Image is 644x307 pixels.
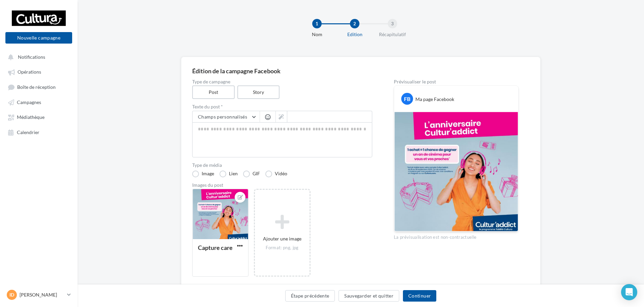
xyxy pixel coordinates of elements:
label: Post [192,85,235,99]
span: Notifications [18,54,45,60]
a: Boîte de réception [4,81,74,93]
a: Campagnes [4,96,74,108]
button: Champs personnalisés [193,111,260,123]
label: Vidéo [265,171,287,177]
label: GIF [243,171,260,177]
div: FB [401,93,413,105]
div: Prévisualiser le post [394,79,519,84]
div: Édition de la campagne Facebook [192,68,529,74]
label: Lien [219,171,238,177]
label: Story [237,85,280,99]
label: Type de campagne [192,79,372,84]
div: 3 [388,19,397,28]
button: Étape précédente [285,290,335,302]
span: ID [9,291,14,298]
a: Opérations [4,66,74,78]
button: Continuer [403,290,436,302]
a: Calendrier [4,126,74,138]
div: 1 [312,19,322,28]
button: Notifications [4,51,71,63]
div: 2 [350,19,359,28]
div: Edition [333,31,376,38]
div: Images du post [192,183,372,187]
div: La prévisualisation est non-contractuelle [394,232,519,240]
span: Médiathèque [17,114,45,120]
a: ID [PERSON_NAME] [5,288,72,301]
span: Calendrier [17,129,39,135]
label: Image [192,171,214,177]
button: Nouvelle campagne [5,32,72,44]
a: Médiathèque [4,111,74,123]
div: Open Intercom Messenger [621,284,637,300]
div: Nom [295,31,339,38]
span: Campagnes [17,99,41,105]
span: Boîte de réception [17,84,56,90]
div: Ma page Facebook [415,96,454,103]
span: Champs personnalisés [198,114,247,120]
label: Type de média [192,163,372,168]
div: Capture care [198,244,233,251]
label: Texte du post * [192,104,372,109]
button: Sauvegarder et quitter [339,290,399,302]
p: [PERSON_NAME] [20,291,64,298]
span: Opérations [18,69,41,75]
div: Récapitulatif [371,31,414,38]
